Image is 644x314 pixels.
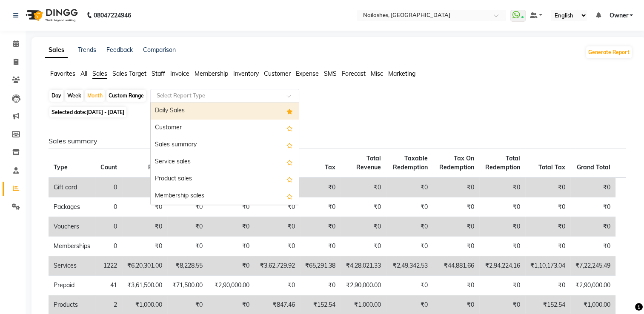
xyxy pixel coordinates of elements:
[341,177,386,197] td: ₹0
[525,256,570,276] td: ₹1,10,173.04
[49,90,63,102] div: Day
[286,140,293,150] span: Add this report to Favorites List
[122,256,167,276] td: ₹6,20,301.00
[433,276,479,295] td: ₹0
[22,3,80,27] img: logo
[167,256,208,276] td: ₹8,228.55
[49,197,95,217] td: Packages
[49,107,126,117] span: Selected date:
[570,217,615,237] td: ₹0
[65,90,83,102] div: Week
[286,123,293,133] span: Add this report to Favorites List
[85,90,105,102] div: Month
[433,237,479,256] td: ₹0
[100,163,117,171] span: Count
[570,237,615,256] td: ₹0
[94,3,131,27] b: 08047224946
[570,177,615,197] td: ₹0
[341,276,386,295] td: ₹2,90,000.00
[300,256,341,276] td: ₹65,291.38
[106,90,146,102] div: Custom Range
[479,217,525,237] td: ₹0
[386,197,433,217] td: ₹0
[208,197,255,217] td: ₹0
[95,256,122,276] td: 1222
[50,70,75,77] span: Favorites
[92,70,107,77] span: Sales
[151,154,299,171] div: Service sales
[255,256,301,276] td: ₹3,62,729.92
[86,109,124,115] span: [DATE] - [DATE]
[167,197,208,217] td: ₹0
[151,171,299,188] div: Product sales
[525,237,570,256] td: ₹0
[388,70,415,77] span: Marketing
[570,197,615,217] td: ₹0
[300,237,341,256] td: ₹0
[439,154,474,171] span: Tax On Redemption
[170,70,189,77] span: Invoice
[570,256,615,276] td: ₹7,22,245.49
[386,276,433,295] td: ₹0
[570,276,615,295] td: ₹2,90,000.00
[341,256,386,276] td: ₹4,28,021.33
[255,237,301,256] td: ₹0
[49,217,95,237] td: Vouchers
[433,217,479,237] td: ₹0
[148,163,162,171] span: Price
[45,43,68,58] a: Sales
[255,197,301,217] td: ₹0
[286,191,293,201] span: Add this report to Favorites List
[143,46,176,54] a: Comparison
[433,256,479,276] td: ₹44,881.66
[479,177,525,197] td: ₹0
[151,188,299,205] div: Membership sales
[233,70,259,77] span: Inventory
[122,237,167,256] td: ₹0
[122,217,167,237] td: ₹0
[151,103,299,120] div: Daily Sales
[208,256,255,276] td: ₹0
[49,276,95,295] td: Prepaid
[525,197,570,217] td: ₹0
[300,217,341,237] td: ₹0
[49,256,95,276] td: Services
[577,163,610,171] span: Grand Total
[286,157,293,167] span: Add this report to Favorites List
[538,163,565,171] span: Total Tax
[393,154,428,171] span: Taxable Redemption
[325,163,335,171] span: Tax
[479,237,525,256] td: ₹0
[341,197,386,217] td: ₹0
[324,70,337,77] span: SMS
[49,237,95,256] td: Memberships
[433,177,479,197] td: ₹0
[150,102,299,205] ng-dropdown-panel: Options list
[386,177,433,197] td: ₹0
[255,217,301,237] td: ₹0
[296,70,319,77] span: Expense
[112,70,146,77] span: Sales Target
[264,70,291,77] span: Customer
[586,46,632,58] button: Generate Report
[356,154,381,171] span: Total Revenue
[525,177,570,197] td: ₹0
[341,237,386,256] td: ₹0
[54,163,68,171] span: Type
[255,276,301,295] td: ₹0
[152,70,165,77] span: Staff
[479,256,525,276] td: ₹2,94,224.16
[95,237,122,256] td: 0
[525,276,570,295] td: ₹0
[122,197,167,217] td: ₹0
[95,276,122,295] td: 41
[167,217,208,237] td: ₹0
[479,197,525,217] td: ₹0
[49,137,626,145] h6: Sales summary
[95,177,122,197] td: 0
[122,276,167,295] td: ₹3,61,500.00
[371,70,383,77] span: Misc
[95,217,122,237] td: 0
[106,46,133,54] a: Feedback
[525,217,570,237] td: ₹0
